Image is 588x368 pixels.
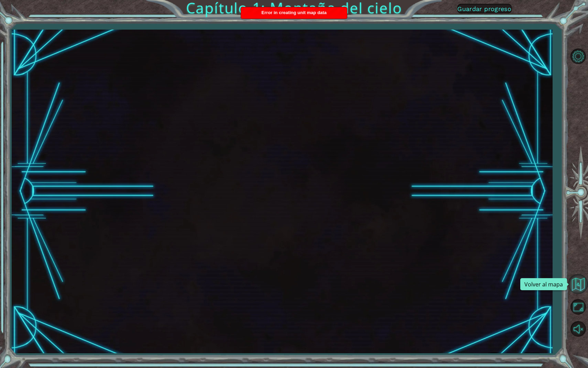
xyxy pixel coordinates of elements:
a: Volver al mapa [568,273,588,296]
button: Volver al mapa [568,274,588,294]
span: Error in creating unit map data [261,10,326,15]
button: Guardar progreso [457,4,512,13]
div: Volver al mapa [520,278,567,290]
button: Sonido encendido [568,319,588,339]
button: Opciones de nivel [568,46,588,66]
button: Maximizar navegador [568,297,588,317]
span: Guardar progreso [457,5,511,12]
